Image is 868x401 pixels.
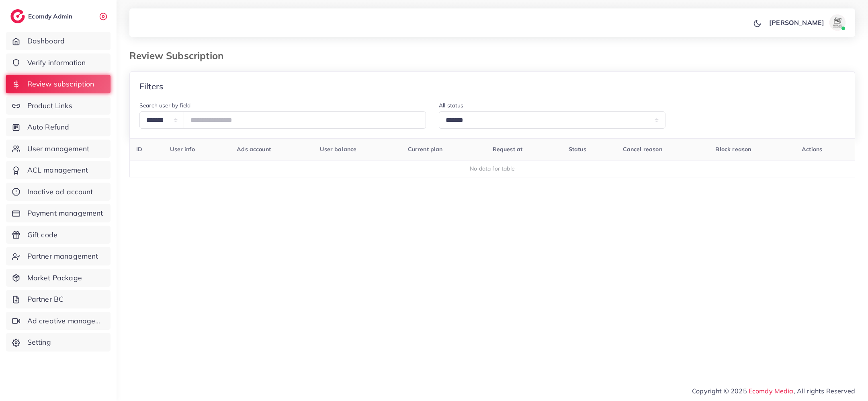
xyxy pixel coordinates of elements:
span: Partner BC [27,294,64,304]
span: Review subscription [27,79,94,89]
a: Partner BC [6,290,111,308]
a: Review subscription [6,75,111,93]
a: ACL management [6,161,111,179]
a: Verify information [6,53,111,72]
h3: Review Subscription [129,50,230,62]
h2: Ecomdy Admin [28,12,74,20]
a: Product Links [6,97,111,115]
a: Gift code [6,226,111,244]
span: Dashboard [27,36,65,46]
span: Ad creative management [27,316,104,326]
span: Payment management [27,208,103,218]
span: Partner management [27,251,98,261]
span: Current plan [408,146,443,153]
span: Status [569,146,586,153]
a: Market Package [6,269,111,287]
img: logo [10,9,25,23]
span: User management [27,144,89,154]
span: ID [136,146,142,153]
a: Payment management [6,204,111,222]
span: User balance [320,146,356,153]
a: Inactive ad account [6,183,111,201]
span: , All rights Reserved [794,386,855,396]
span: Inactive ad account [27,187,93,197]
span: Actions [802,146,822,153]
span: Copyright © 2025 [692,386,855,396]
span: Cancel reason [623,146,662,153]
span: ACL management [27,165,88,175]
span: Request at [493,146,523,153]
label: Search user by field [139,101,190,109]
span: Setting [27,337,51,348]
img: avatar [829,14,845,31]
span: Block reason [715,146,751,153]
span: Verify information [27,58,86,68]
a: User management [6,140,111,158]
span: Auto Refund [27,122,70,132]
a: Auto Refund [6,118,111,136]
span: Gift code [27,230,57,240]
a: Setting [6,333,111,352]
a: Dashboard [6,32,111,50]
div: No data for table [134,165,851,173]
a: logoEcomdy Admin [10,9,74,23]
p: [PERSON_NAME] [769,18,824,27]
span: Product Links [27,101,72,111]
h4: Filters [139,81,163,91]
a: Ad creative management [6,312,111,330]
span: User info [170,146,194,153]
a: Ecomdy Media [749,387,794,395]
label: All status [439,101,464,109]
a: Partner management [6,247,111,265]
span: Ads account [237,146,271,153]
a: [PERSON_NAME]avatar [765,14,849,31]
span: Market Package [27,273,82,283]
